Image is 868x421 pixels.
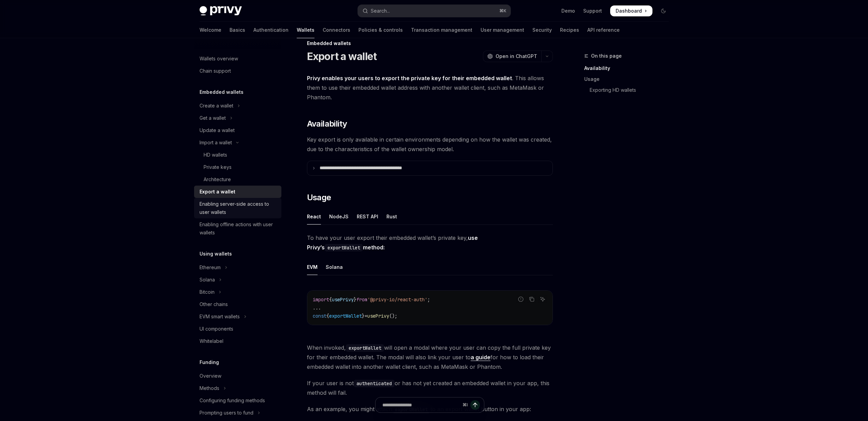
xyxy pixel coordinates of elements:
[200,276,215,284] div: Solana
[499,8,506,14] span: ⌘ K
[194,370,281,382] a: Overview
[357,208,378,224] div: REST API
[329,313,362,319] span: exportWallet
[204,163,232,171] div: Private keys
[616,8,642,14] span: Dashboard
[200,409,253,417] div: Prompting users to fund
[200,200,277,216] div: Enabling server-side access to user wallets
[200,396,265,405] div: Configuring funding methods
[346,344,384,352] code: exportWallet
[367,313,389,319] span: usePrivy
[194,335,281,347] a: Whitelabel
[583,8,602,14] a: Support
[358,5,511,17] button: Open search
[194,100,281,112] button: Toggle Create a wallet section
[313,313,326,319] span: const
[365,313,367,319] span: =
[307,50,377,62] h1: Export a wallet
[200,384,219,392] div: Methods
[411,22,472,38] a: Transaction management
[332,296,354,303] span: usePrivy
[307,73,553,102] span: . This allows them to use their embedded wallet address with another wallet client, such as MetaM...
[587,22,620,38] a: API reference
[481,22,524,38] a: User management
[200,188,235,196] div: Export a wallet
[313,296,329,303] span: import
[200,67,231,75] div: Chain support
[200,263,221,272] div: Ethereum
[200,126,235,134] div: Update a wallet
[427,296,430,303] span: ;
[194,124,281,136] a: Update a wallet
[200,337,223,345] div: Whitelabel
[194,298,281,310] a: Other chains
[307,135,553,154] span: Key export is only available in certain environments depending on how the wallet was created, due...
[307,192,331,203] span: Usage
[584,63,674,74] a: Availability
[313,305,321,311] span: ...
[194,53,281,65] a: Wallets overview
[389,313,397,319] span: ();
[200,220,277,237] div: Enabling offline actions with user wallets
[194,198,281,218] a: Enabling server-side access to user wallets
[329,296,332,303] span: {
[584,85,674,96] a: Exporting HD wallets
[297,22,314,38] a: Wallets
[560,22,579,38] a: Recipes
[194,394,281,407] a: Configuring funding methods
[194,173,281,186] a: Architecture
[307,208,321,224] div: React
[194,149,281,161] a: HD wallets
[200,6,242,16] img: dark logo
[200,313,240,321] div: EVM smart wallets
[204,175,231,184] div: Architecture
[367,296,427,303] span: '@privy-io/react-auth'
[584,74,674,85] a: Usage
[307,75,512,82] strong: Privy enables your users to export the private key for their embedded wallet
[230,22,245,38] a: Basics
[194,310,281,323] button: Toggle EVM smart wallets section
[354,296,356,303] span: }
[194,112,281,124] button: Toggle Get a wallet section
[326,313,329,319] span: {
[204,151,227,159] div: HD wallets
[323,22,350,38] a: Connectors
[194,323,281,335] a: UI components
[325,244,363,251] code: exportWallet
[362,313,365,319] span: }
[194,274,281,286] button: Toggle Solana section
[538,295,547,304] button: Ask AI
[194,261,281,274] button: Toggle Ethereum section
[194,286,281,298] button: Toggle Bitcoin section
[200,358,219,366] h5: Funding
[253,22,289,38] a: Authentication
[194,161,281,173] a: Private keys
[200,102,233,110] div: Create a wallet
[516,295,525,304] button: Report incorrect code
[194,218,281,239] a: Enabling offline actions with user wallets
[483,50,541,62] button: Open in ChatGPT
[194,65,281,77] a: Chain support
[527,295,536,304] button: Copy the contents from the code block
[307,233,553,252] span: To have your user export their embedded wallet’s private key,
[200,372,221,380] div: Overview
[307,234,478,251] strong: use Privy’s method:
[591,52,622,60] span: On this page
[610,5,652,16] a: Dashboard
[200,88,244,96] h5: Embedded wallets
[532,22,552,38] a: Security
[496,53,537,60] span: Open in ChatGPT
[200,250,232,258] h5: Using wallets
[371,7,390,15] div: Search...
[194,382,281,394] button: Toggle Methods section
[354,380,395,387] code: authenticated
[329,208,349,224] div: NodeJS
[307,259,318,275] div: EVM
[382,397,460,412] input: Ask a question...
[307,118,347,129] span: Availability
[658,5,669,16] button: Toggle dark mode
[200,114,226,122] div: Get a wallet
[561,8,575,14] a: Demo
[200,325,233,333] div: UI components
[307,343,553,372] span: When invoked, will open a modal where your user can copy the full private key for their embedded ...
